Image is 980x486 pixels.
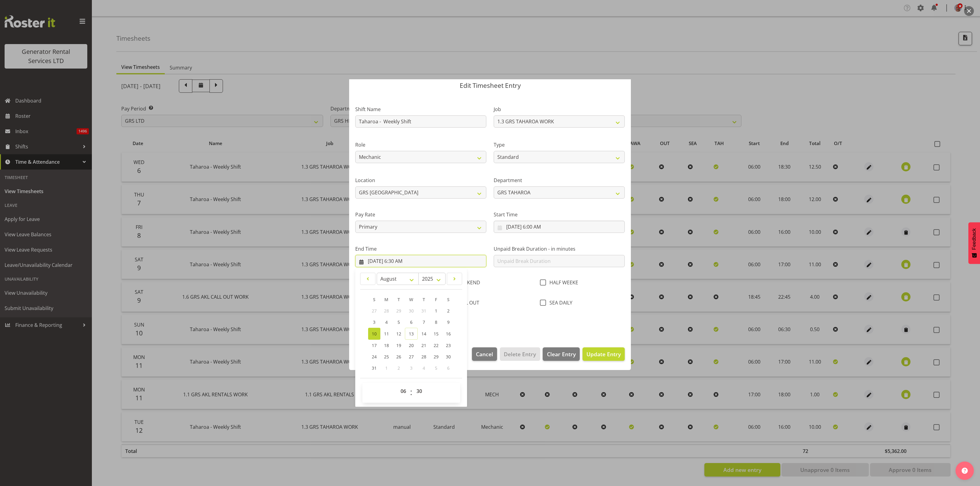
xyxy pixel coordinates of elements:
span: 6 [447,365,450,371]
a: 14 [418,328,430,340]
button: Feedback - Show survey [968,222,980,264]
input: Click to select... [494,221,625,233]
span: 28 [384,308,389,314]
span: F [435,297,437,302]
a: 13 [405,328,418,340]
label: Pay Rate [355,211,486,218]
span: T [423,297,425,302]
a: 16 [442,328,454,340]
span: 30 [446,354,451,360]
span: 8 [435,319,437,325]
span: 24 [372,354,377,360]
span: 17 [372,342,377,348]
span: Clear Entry [547,350,576,358]
span: 21 [421,342,426,348]
span: 14 [421,331,426,337]
span: 22 [434,342,439,348]
span: 2 [447,308,450,314]
a: 5 [393,316,405,328]
a: 7 [418,316,430,328]
span: Delete Entry [504,350,536,358]
p: Edit Timesheet Entry [355,82,625,89]
span: 27 [372,308,377,314]
input: Shift Name [355,115,486,128]
a: 17 [368,340,380,351]
span: 26 [396,354,401,360]
a: 27 [405,351,418,362]
span: S [447,297,450,302]
span: 6 [410,319,413,325]
span: 4 [423,365,425,371]
span: 28 [421,354,426,360]
label: End Time [355,245,486,252]
label: Shift Name [355,106,486,113]
span: 25 [384,354,389,360]
button: Cancel [472,347,497,361]
label: Unpaid Break Duration - in minutes [494,245,625,252]
span: Feedback [971,228,977,250]
label: Location [355,177,486,184]
input: Unpaid Break Duration [494,255,625,267]
span: 23 [446,342,451,348]
a: 30 [442,351,454,362]
span: 7 [423,319,425,325]
a: 6 [405,316,418,328]
span: : [410,385,412,400]
label: Job [494,106,625,113]
label: Type [494,141,625,148]
a: 9 [442,316,454,328]
a: 18 [380,340,393,351]
button: Update Entry [582,347,625,361]
span: 29 [434,354,439,360]
span: 4 [385,319,388,325]
a: 22 [430,340,442,351]
input: Click to select... [355,255,486,267]
a: 11 [380,328,393,340]
span: 29 [396,308,401,314]
span: W [409,297,413,302]
span: 5 [435,365,437,371]
a: 24 [368,351,380,362]
a: 3 [368,316,380,328]
a: 20 [405,340,418,351]
label: Role [355,141,486,148]
span: 3 [373,319,375,325]
a: 25 [380,351,393,362]
span: HALF WEEKE [546,279,578,286]
span: 18 [384,342,389,348]
span: 16 [446,331,451,337]
img: help-xxl-2.png [962,468,968,474]
a: 23 [442,340,454,351]
a: 31 [368,362,380,374]
label: Department [494,177,625,184]
button: Delete Entry [500,347,540,361]
a: 4 [380,316,393,328]
span: S [373,297,375,302]
a: 15 [430,328,442,340]
span: 12 [396,331,401,337]
span: 27 [409,354,414,360]
button: Clear Entry [543,347,579,361]
span: 30 [409,308,414,314]
a: 1 [430,305,442,316]
span: 10 [372,331,377,337]
span: 13 [409,331,414,337]
span: 9 [447,319,450,325]
a: 21 [418,340,430,351]
span: 31 [372,365,377,371]
a: 2 [442,305,454,316]
span: 15 [434,331,439,337]
a: 26 [393,351,405,362]
span: T [398,297,400,302]
a: 19 [393,340,405,351]
span: 5 [398,319,400,325]
a: 12 [393,328,405,340]
span: 20 [409,342,414,348]
span: 11 [384,331,389,337]
span: M [384,297,388,302]
span: 2 [398,365,400,371]
span: 3 [410,365,413,371]
span: 19 [396,342,401,348]
a: 10 [368,328,380,340]
label: Start Time [494,211,625,218]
